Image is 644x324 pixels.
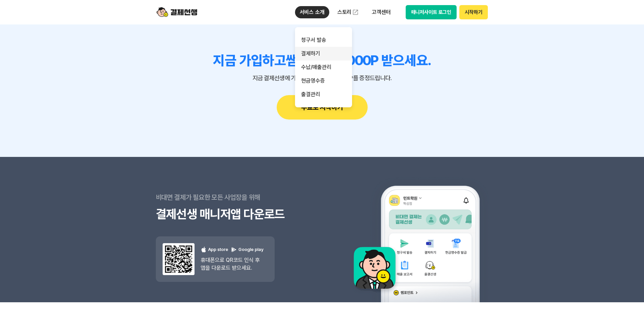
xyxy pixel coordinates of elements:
span: 대화 [62,226,70,231]
button: 무료로 시작하기 [277,95,368,120]
a: 대화 [45,215,88,232]
a: 수납/매출관리 [295,60,352,74]
a: 설정 [88,215,130,232]
p: App store [201,247,228,253]
button: 매니저사이트 로그인 [406,5,457,19]
span: 홈 [21,226,25,231]
img: logo [157,6,197,19]
a: 홈 [2,215,45,232]
p: 서비스 소개 [295,6,329,18]
img: 애플 로고 [201,247,207,253]
p: 휴대폰으로 QR코드 인식 후 앱을 다운로드 받으세요. [201,256,263,272]
p: 고객센터 [367,6,395,18]
h3: 지금 가입하고 쌤포인트 3,000P 받으세요. [156,52,489,69]
span: 설정 [105,226,113,231]
img: 앱 다운도르드 qr [163,243,195,275]
img: 외부 도메인 오픈 [352,9,359,16]
a: 현금영수증 [295,74,352,88]
h3: 결제선생 매니저앱 다운로드 [156,206,322,223]
a: 청구서 발송 [295,33,352,47]
button: 시작하기 [459,5,487,19]
img: 앱 예시 이미지 [345,158,489,302]
p: Google play [231,247,263,253]
a: 출결관리 [295,88,352,101]
p: 지금 결제선생에 가입하면 쌤포인트 3,000P를 증정드립니다. [156,75,489,82]
a: 스토리 [333,5,364,19]
p: 비대면 결제가 필요한 모든 사업장을 위해 [156,189,322,206]
a: 결제하기 [295,47,352,60]
img: 구글 플레이 로고 [231,247,237,253]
